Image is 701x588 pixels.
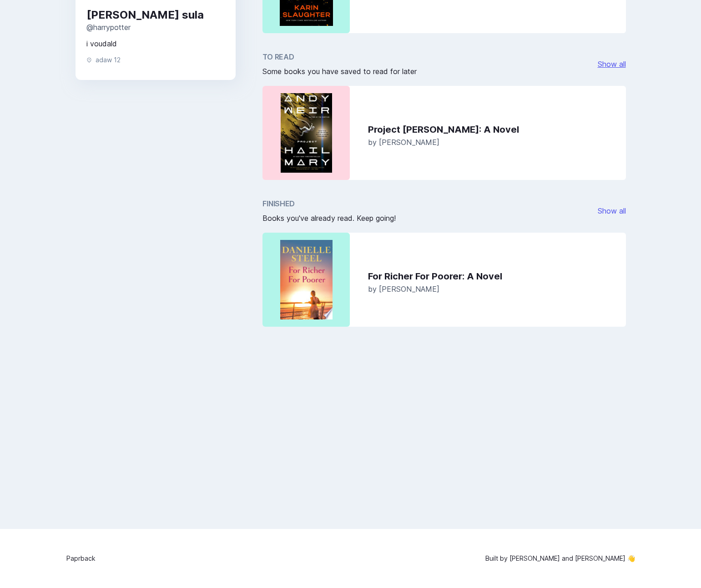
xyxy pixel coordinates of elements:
a: Show all [598,60,626,69]
p: Some books you have saved to read for later [262,66,417,77]
img: Woman paying for a purchase [270,240,343,319]
span: [PERSON_NAME] [379,138,439,147]
p: i voudald [86,38,225,49]
p: Paprback [66,553,96,563]
h2: Finished [262,198,396,209]
a: For Richer For Poorer: A Novel [368,271,618,282]
p: by [368,137,618,148]
a: [PERSON_NAME] [509,554,560,562]
img: Woman paying for a purchase [270,93,343,173]
p: @ harrypotter [86,22,225,33]
p: Books you've already read. Keep going! [262,213,396,224]
p: Built by and 👋 [485,553,635,563]
span: adaw 12 [96,56,121,64]
p: by [368,284,618,294]
h2: To Read [262,51,417,62]
a: [PERSON_NAME] [575,554,625,562]
h3: [PERSON_NAME] sula [86,8,225,22]
a: Project [PERSON_NAME]: A Novel [368,124,618,135]
span: [PERSON_NAME] [379,284,439,294]
a: Show all [598,206,626,215]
